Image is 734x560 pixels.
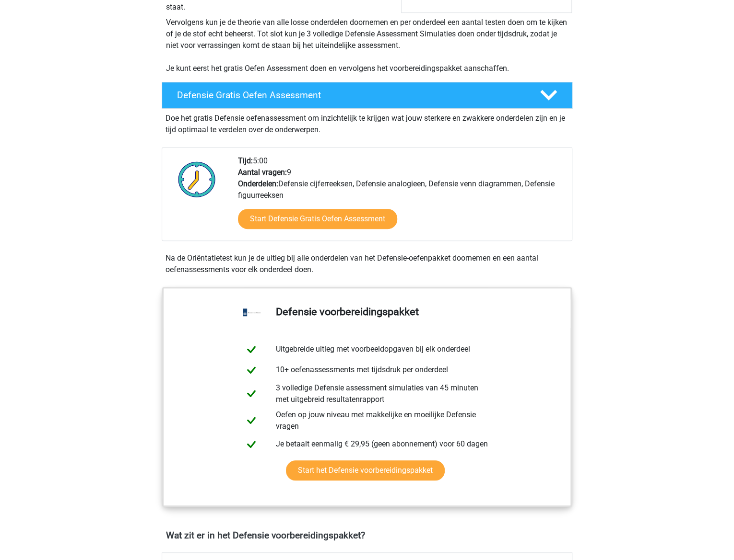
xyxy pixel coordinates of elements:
b: Onderdelen: [238,179,278,188]
h4: Wat zit er in het Defensie voorbereidingspakket? [166,530,568,541]
a: Start Defensie Gratis Oefen Assessment [238,209,397,229]
div: Vervolgens kun je de theorie van alle losse onderdelen doornemen en per onderdeel een aantal test... [162,17,572,74]
div: Doe het gratis Defensie oefenassessment om inzichtelijk te krijgen wat jouw sterkere en zwakkere ... [162,109,572,136]
a: Start het Defensie voorbereidingspakket [286,460,445,480]
div: Na de Oriëntatietest kun je de uitleg bij alle onderdelen van het Defensie-oefenpakket doornemen ... [162,252,572,275]
img: Klok [173,155,221,203]
b: Aantal vragen: [238,168,287,177]
h4: Defensie Gratis Oefen Assessment [177,90,524,101]
a: Defensie Gratis Oefen Assessment [158,82,576,109]
b: Tijd: [238,156,253,165]
div: 5:00 9 Defensie cijferreeksen, Defensie analogieen, Defensie venn diagrammen, Defensie figuurreeksen [231,155,571,240]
